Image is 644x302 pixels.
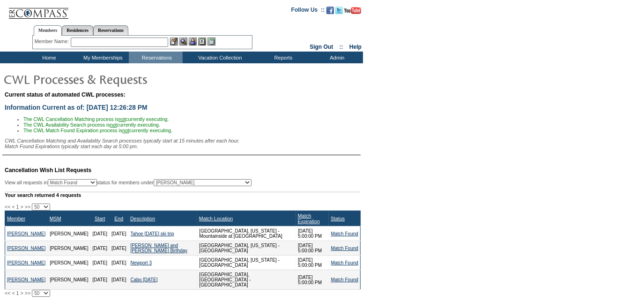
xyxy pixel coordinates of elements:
u: not [122,128,129,133]
td: [DATE] 5:00:00 PM [296,241,329,256]
td: Vacation Collection [183,52,255,63]
td: [DATE] [90,226,109,241]
span: >> [25,204,30,210]
a: [PERSON_NAME] [7,277,45,282]
span: > [21,290,23,296]
a: Subscribe to our YouTube Channel [344,9,361,15]
td: Home [21,52,75,63]
div: Member Name: [35,38,71,45]
span: 1 [16,290,19,296]
u: not [110,122,117,128]
a: Tahoe [DATE] ski trip [130,231,174,236]
td: Follow Us :: [291,6,325,17]
img: Reservations [198,38,206,45]
span: << [5,204,10,210]
a: Residences [62,25,93,35]
td: [PERSON_NAME] [48,270,90,290]
img: b_calculator.gif [207,38,215,45]
td: [PERSON_NAME] [48,256,90,270]
a: Match Found [331,260,358,265]
img: Become our fan on Facebook [326,7,334,14]
td: Admin [309,52,363,63]
a: Description [130,216,155,221]
span: :: [340,44,343,50]
div: CWL Cancellation Matching and Availability Search processes typically start at 15 minutes after e... [5,138,361,149]
td: Reports [255,52,309,63]
span: < [12,290,15,296]
td: [DATE] [109,270,128,290]
a: [PERSON_NAME] [7,246,45,251]
div: View all requests in status for members under [5,179,252,186]
a: Match Location [199,216,233,221]
span: > [21,204,23,210]
td: [DATE] [109,226,128,241]
td: [PERSON_NAME] [48,226,90,241]
td: [DATE] [90,241,109,256]
a: [PERSON_NAME] [7,231,45,236]
td: Reservations [129,52,183,63]
u: not [118,116,126,122]
td: [DATE] [109,256,128,270]
a: Sign Out [310,44,333,50]
td: [GEOGRAPHIC_DATA], [US_STATE] - [GEOGRAPHIC_DATA] [197,256,296,270]
img: View [179,38,187,45]
span: >> [25,290,30,296]
a: Match Expiration [298,213,320,224]
a: Match Found [331,231,358,236]
td: [DATE] 5:00:00 PM [296,256,329,270]
a: Follow us on Twitter [335,9,343,15]
span: Current status of automated CWL processes: [5,91,126,98]
a: Status [331,216,345,221]
a: Member [7,216,25,221]
td: [DATE] 5:00:00 PM [296,270,329,290]
td: [DATE] [90,256,109,270]
span: Cancellation Wish List Requests [5,167,91,174]
a: End [114,216,123,221]
img: Follow us on Twitter [335,7,343,14]
td: [DATE] 5:00:00 PM [296,226,329,241]
td: [DATE] [90,270,109,290]
span: Information Current as of: [DATE] 12:26:28 PM [5,104,148,111]
a: Newport 3 [130,260,152,265]
a: MSM [50,216,61,221]
span: << [5,290,10,296]
span: The CWL Availability Search process is currently executing. [23,122,160,128]
a: Reservations [93,25,128,35]
a: Cabo [DATE] [130,277,157,282]
td: [DATE] [109,241,128,256]
a: [PERSON_NAME] and [PERSON_NAME] Birthday [130,243,187,253]
a: Start [95,216,105,221]
span: The CWL Cancellation Matching process is currently executing. [23,116,169,122]
td: [GEOGRAPHIC_DATA], [GEOGRAPHIC_DATA] - [GEOGRAPHIC_DATA] [197,270,296,290]
a: Match Found [331,246,358,251]
a: Match Found [331,277,358,282]
td: [PERSON_NAME] [48,241,90,256]
span: 1 [16,204,19,210]
span: < [12,204,15,210]
img: b_edit.gif [170,38,178,45]
img: Impersonate [189,38,197,45]
a: Members [34,25,62,36]
a: Become our fan on Facebook [326,9,334,15]
img: Subscribe to our YouTube Channel [344,7,361,14]
td: [GEOGRAPHIC_DATA], [US_STATE] - [GEOGRAPHIC_DATA] [197,241,296,256]
td: [GEOGRAPHIC_DATA], [US_STATE] - Mountainside at [GEOGRAPHIC_DATA] [197,226,296,241]
span: The CWL Match Found Expiration process is currently executing. [23,128,172,133]
div: Your search returned 4 requests [5,192,361,198]
a: [PERSON_NAME] [7,260,45,265]
td: My Memberships [75,52,129,63]
a: Help [349,44,362,50]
